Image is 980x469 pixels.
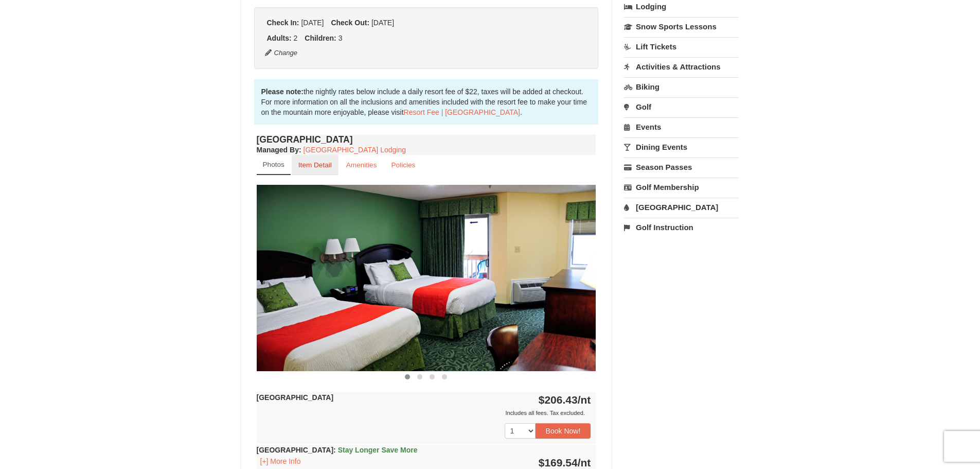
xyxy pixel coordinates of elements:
a: Dining Events [624,137,739,157]
strong: Please note: [261,88,304,96]
a: Golf [624,97,739,116]
small: Policies [391,161,415,169]
a: Activities & Attractions [624,57,739,76]
a: [GEOGRAPHIC_DATA] Lodging [304,146,406,154]
strong: [GEOGRAPHIC_DATA] [257,393,334,402]
h4: [GEOGRAPHIC_DATA] [257,134,596,145]
strong: [GEOGRAPHIC_DATA] [257,446,418,454]
a: Photos [257,155,291,175]
span: Stay Longer Save More [338,446,418,454]
button: Book Now! [536,423,591,439]
span: [DATE] [301,19,324,27]
strong: Check In: [267,19,299,27]
a: Resort Fee | [GEOGRAPHIC_DATA] [404,108,520,116]
span: : [333,446,336,454]
span: [DATE] [371,19,394,27]
a: Biking [624,77,739,96]
a: Snow Sports Lessons [624,17,739,36]
small: Amenities [346,161,377,169]
a: Season Passes [624,158,739,177]
div: Includes all fees. Tax excluded. [257,408,591,418]
strong: Children: [305,34,336,42]
strong: Adults: [267,34,292,42]
span: /nt [578,457,591,468]
span: 3 [338,34,343,42]
a: Events [624,117,739,136]
span: Managed By [257,146,299,154]
small: Photos [263,161,284,168]
a: Golf Instruction [624,218,739,237]
strong: : [257,146,301,154]
a: [GEOGRAPHIC_DATA] [624,198,739,217]
a: Golf Membership [624,178,739,197]
small: Item Detail [298,161,332,169]
span: /nt [578,394,591,406]
a: Item Detail [292,155,338,175]
strong: Check Out: [331,19,369,27]
strong: $206.43 [539,394,591,406]
button: Change [264,47,298,59]
a: Lift Tickets [624,37,739,56]
a: Amenities [340,155,384,175]
button: [+] More Info [257,456,305,467]
span: 2 [294,34,298,42]
div: the nightly rates below include a daily resort fee of $22, taxes will be added at checkout. For m... [254,79,599,125]
a: Policies [384,155,422,175]
span: $169.54 [539,457,578,468]
img: 18876286-41-233aa5f3.jpg [257,185,596,371]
